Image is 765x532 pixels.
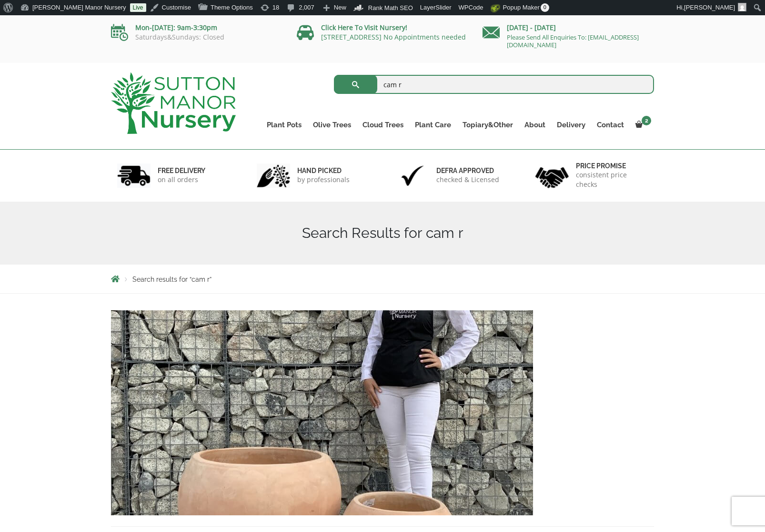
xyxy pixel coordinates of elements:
a: Contact [591,118,630,132]
a: Delivery [551,118,591,132]
a: Topiary&Other [457,118,519,132]
img: logo [111,72,236,134]
img: The Cam Ranh Vietnamese Terracotta Plant Pots - 9370C96B 8029 4A26 B481 5648F2A75675 1 105 c [111,310,533,515]
p: [DATE] - [DATE] [483,22,654,33]
nav: Breadcrumbs [111,275,654,283]
input: Search... [334,75,654,94]
a: Plant Pots [261,118,307,132]
h6: Defra approved [436,166,499,175]
p: by professionals [297,175,350,184]
a: Click Here To Visit Nursery! [321,23,407,32]
h6: hand picked [297,166,350,175]
img: 2.jpg [257,164,290,188]
span: 0 [541,3,549,12]
span: Search results for “cam r” [132,276,211,283]
span: 2 [642,116,651,125]
p: checked & Licensed [436,175,499,184]
a: [STREET_ADDRESS] No Appointments needed [321,32,466,41]
a: Please Send All Enquiries To: [EMAIL_ADDRESS][DOMAIN_NAME] [507,33,639,49]
h6: Price promise [576,162,648,170]
h6: FREE DELIVERY [158,166,205,175]
a: Plant Care [409,118,457,132]
img: 1.jpg [117,164,151,188]
img: 3.jpg [396,164,429,188]
span: Rank Math SEO [368,4,413,11]
a: Cloud Trees [357,118,409,132]
h1: Search Results for cam r [111,225,654,242]
a: About [519,118,551,132]
a: 2 [630,118,654,132]
p: Mon-[DATE]: 9am-3:30pm [111,22,282,33]
p: on all orders [158,175,205,184]
a: Olive Trees [307,118,357,132]
img: 4.jpg [535,161,569,190]
p: Saturdays&Sundays: Closed [111,33,282,41]
a: Live [130,3,146,12]
p: consistent price checks [576,170,648,189]
a: The Cam Ranh Vietnamese Terracotta Plant Pots [111,408,533,417]
span: [PERSON_NAME] [684,4,735,11]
